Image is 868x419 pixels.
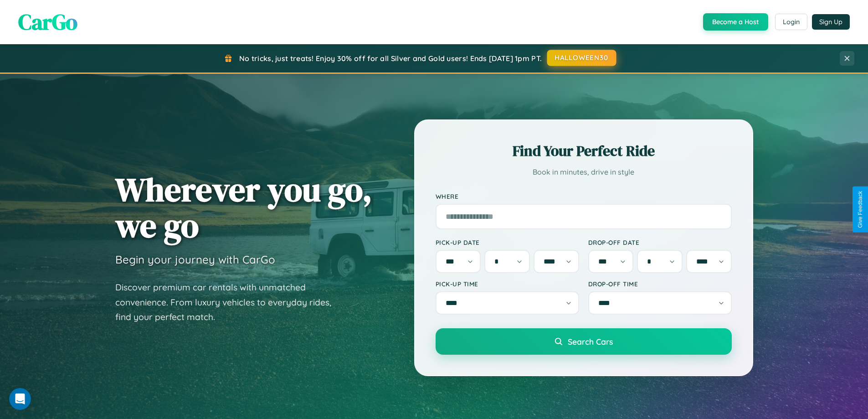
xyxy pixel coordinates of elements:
[436,141,732,161] h2: Find Your Perfect Ride
[547,50,616,66] button: HALLOWEEN30
[436,238,579,246] label: Pick-up Date
[588,238,732,246] label: Drop-off Date
[775,14,807,30] button: Login
[436,328,732,355] button: Search Cars
[115,280,343,325] p: Discover premium car rentals with unmatched convenience. From luxury vehicles to everyday rides, ...
[588,280,732,288] label: Drop-off Time
[857,191,863,228] div: Give Feedback
[115,253,275,266] h3: Begin your journey with CarGo
[436,192,732,200] label: Where
[436,166,732,179] p: Book in minutes, drive in style
[115,171,372,243] h1: Wherever you go, we go
[812,14,850,30] button: Sign Up
[239,54,542,63] span: No tricks, just treats! Enjoy 30% off for all Silver and Gold users! Ends [DATE] 1pm PT.
[703,13,768,31] button: Become a Host
[568,336,613,347] span: Search Cars
[436,280,579,288] label: Pick-up Time
[18,7,77,37] span: CarGo
[9,388,31,410] iframe: Intercom live chat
